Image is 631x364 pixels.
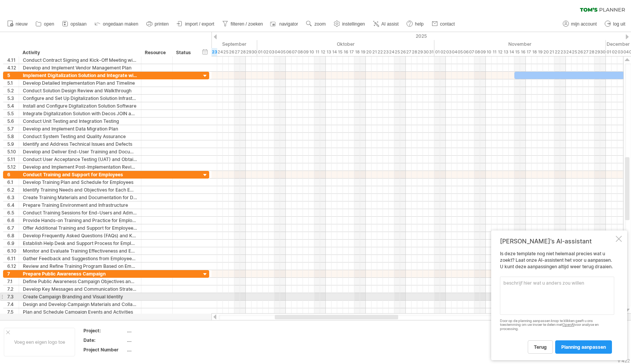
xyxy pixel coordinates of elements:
[23,194,137,201] div: Create Training Materials and Documentation for Digitalization Solution
[500,251,614,353] div: Is deze template nog niet helemaal precies wat u zoekt? Laat onze AI-assistent het voor u aanpass...
[7,217,19,224] div: 6.6
[127,327,191,334] div: ....
[326,48,332,56] div: maandag, 13 Oktober 2025
[371,19,401,29] a: AI assist
[343,48,349,56] div: donderdag, 16 Oktober 2025
[23,209,137,216] div: Conduct Training Sessions for End-Users and Administrators
[603,19,628,29] a: log uit
[23,308,137,316] div: Plan and Schedule Campaign Events and Activities
[514,48,520,56] div: zaterdag, 15 November 2025
[23,95,137,102] div: Configure and Set Up Digitalization Solution Infrastructure
[23,179,137,186] div: Develop Training Plan and Schedule for Employees
[7,125,19,132] div: 5.7
[60,19,89,29] a: opslaan
[555,340,612,354] a: planning aanpassen
[83,346,125,353] div: Project Number
[440,21,455,27] span: contact
[561,19,599,29] a: mijn account
[23,278,137,285] div: Define Public Awareness Campaign Objectives and Target Audience
[600,48,606,56] div: zondag, 30 November 2025
[332,48,337,56] div: dinsdag, 14 Oktober 2025
[23,125,137,132] div: Develop and Implement Data Migration Plan
[7,224,19,232] div: 6.7
[417,48,423,56] div: woensdag, 29 Oktober 2025
[500,319,614,331] div: Door op de planning aanpassen knop te klikken geeft u ons toestemming om uw invoer te delen met v...
[434,48,440,56] div: zaterdag, 1 November 2025
[7,232,19,239] div: 6.8
[528,340,553,354] a: terug
[320,48,326,56] div: zondag, 12 Oktober 2025
[23,240,137,247] div: Establish Help Desk and Support Process for Employees
[23,171,137,178] div: Conduct Training and Support for Employees
[7,79,19,87] div: 5.1
[185,21,215,27] span: import / export
[223,48,229,56] div: donderdag, 25 September 2025
[23,201,137,209] div: Prepare Training Environment and Infrastructure
[23,140,137,148] div: Identify and Address Technical Issues and Defects
[509,48,514,56] div: vrijdag, 14 November 2025
[7,156,19,163] div: 5.11
[23,163,137,171] div: Develop and Implement Post-Implementation Review and Evaluation Plan
[286,48,291,56] div: maandag, 6 Oktober 2025
[434,40,606,48] div: November 2025
[145,49,168,56] div: Resource
[366,48,372,56] div: maandag, 20 Oktober 2025
[549,48,554,56] div: vrijdag, 21 November 2025
[394,48,400,56] div: zaterdag, 25 Oktober 2025
[217,48,223,56] div: woensdag, 24 September 2025
[23,270,137,277] div: Prepare Public Awareness Campaign
[7,247,19,254] div: 6.10
[23,224,137,232] div: Offer Additional Training and Support for Employees as Needed
[7,285,19,293] div: 7.2
[176,49,193,56] div: Status
[304,19,328,29] a: zoom
[520,48,526,56] div: zondag, 16 November 2025
[220,19,265,29] a: filteren / zoeken
[7,171,19,178] div: 6
[474,48,480,56] div: zaterdag, 8 November 2025
[240,48,246,56] div: zondag, 28 September 2025
[457,48,463,56] div: woensdag, 5 November 2025
[469,48,474,56] div: vrijdag, 7 November 2025
[7,308,19,316] div: 7.5
[23,148,137,155] div: Develop and Deliver End-User Training and Documentation
[7,87,19,94] div: 5.2
[23,301,137,308] div: Design and Develop Campaign Materials and Collateral
[572,48,577,56] div: dinsdag, 25 November 2025
[234,48,240,56] div: zaterdag, 27 September 2025
[617,48,623,56] div: woensdag, 3 December 2025
[314,48,320,56] div: zaterdag, 11 Oktober 2025
[7,140,19,148] div: 5.9
[561,344,606,350] span: planning aanpassen
[583,48,589,56] div: donderdag, 27 November 2025
[381,21,399,27] span: AI assist
[44,21,54,27] span: open
[332,19,367,29] a: instellingen
[16,21,27,27] span: nieuw
[7,263,19,270] div: 6.12
[571,21,597,27] span: mijn account
[486,48,492,56] div: maandag, 10 November 2025
[83,337,125,343] div: Date:
[246,48,251,56] div: maandag, 29 September 2025
[7,148,19,155] div: 5.10
[22,49,137,56] div: Activity
[70,21,86,27] span: opslaan
[7,270,19,277] div: 7
[406,48,412,56] div: maandag, 27 Oktober 2025
[7,186,19,193] div: 6.2
[7,95,19,102] div: 5.3
[480,48,486,56] div: zondag, 9 November 2025
[257,40,434,48] div: Oktober 2025
[577,48,583,56] div: woensdag, 26 November 2025
[7,72,19,79] div: 5
[23,217,137,224] div: Provide Hands-on Training and Practice for Employees
[5,19,30,29] a: nieuw
[7,102,19,110] div: 5.4
[566,48,572,56] div: maandag, 24 November 2025
[274,48,280,56] div: zaterdag, 4 Oktober 2025
[389,48,394,56] div: vrijdag, 24 Oktober 2025
[231,21,263,27] span: filteren / zoeken
[175,19,217,29] a: import / export
[377,48,383,56] div: woensdag, 22 Oktober 2025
